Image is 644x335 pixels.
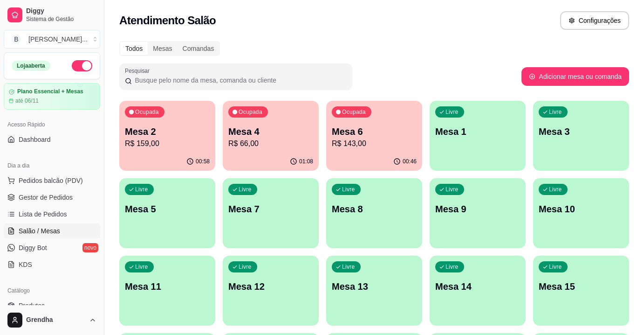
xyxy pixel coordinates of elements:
p: Ocupada [239,108,262,116]
div: Catálogo [4,283,100,298]
span: Salão / Mesas [19,226,60,236]
p: 00:58 [196,158,210,165]
a: Produtos [4,298,100,313]
button: Configurações [560,11,629,30]
button: Adicionar mesa ou comanda [521,67,629,86]
span: Diggy Bot [19,243,47,252]
div: [PERSON_NAME] ... [28,35,88,44]
p: Ocupada [342,108,366,116]
p: Mesa 7 [228,202,313,216]
a: KDS [4,257,100,272]
p: Livre [549,108,562,116]
p: Livre [549,263,562,271]
a: Salão / Mesas [4,223,100,238]
button: LivreMesa 7 [223,178,319,248]
div: Dia a dia [4,158,100,173]
p: Mesa 1 [435,125,520,138]
p: Mesa 3 [539,125,623,138]
p: Livre [445,263,459,271]
span: KDS [19,260,32,269]
p: R$ 66,00 [228,138,313,149]
a: Plano Essencial + Mesasaté 06/11 [4,83,100,110]
div: Comandas [178,42,219,55]
a: Diggy Botnovo [4,240,100,255]
div: Loja aberta [12,61,50,71]
p: Mesa 11 [125,280,210,293]
span: Sistema de Gestão [26,15,96,23]
p: R$ 143,00 [332,138,417,149]
article: até 06/11 [15,97,39,105]
p: Mesa 13 [332,280,417,293]
button: LivreMesa 8 [326,178,422,248]
a: Gestor de Pedidos [4,190,100,205]
button: Pedidos balcão (PDV) [4,173,100,188]
p: Mesa 2 [125,125,210,138]
div: Mesas [148,42,177,55]
span: Gestor de Pedidos [19,193,73,202]
p: Livre [135,263,148,271]
span: B [12,35,21,44]
p: Livre [239,263,252,271]
button: LivreMesa 1 [430,101,526,171]
article: Plano Essencial + Mesas [17,88,83,95]
button: OcupadaMesa 6R$ 143,0000:46 [326,101,422,171]
a: DiggySistema de Gestão [4,4,100,26]
button: LivreMesa 5 [119,178,215,248]
p: R$ 159,00 [125,138,210,149]
input: Pesquisar [132,76,347,85]
p: Livre [135,186,148,193]
button: LivreMesa 9 [430,178,526,248]
h2: Atendimento Salão [119,13,216,28]
p: Mesa 10 [539,202,623,216]
button: OcupadaMesa 4R$ 66,0001:08 [223,101,319,171]
a: Lista de Pedidos [4,207,100,222]
span: Diggy [26,7,96,15]
p: Livre [549,186,562,193]
p: 01:08 [299,158,313,165]
button: LivreMesa 14 [430,256,526,326]
div: Todos [120,42,148,55]
a: Dashboard [4,132,100,147]
p: Livre [342,263,355,271]
button: LivreMesa 12 [223,256,319,326]
span: Lista de Pedidos [19,209,67,219]
p: Livre [239,186,252,193]
p: Mesa 8 [332,202,417,216]
div: Acesso Rápido [4,117,100,132]
button: LivreMesa 3 [533,101,629,171]
button: Alterar Status [72,60,92,71]
p: Ocupada [135,108,159,116]
button: LivreMesa 11 [119,256,215,326]
button: Select a team [4,30,100,49]
span: Dashboard [19,135,51,144]
p: Mesa 9 [435,202,520,216]
p: Livre [445,108,459,116]
p: Mesa 6 [332,125,417,138]
p: Livre [342,186,355,193]
p: Mesa 15 [539,280,623,293]
button: LivreMesa 13 [326,256,422,326]
label: Pesquisar [125,67,153,75]
button: OcupadaMesa 2R$ 159,0000:58 [119,101,215,171]
span: Pedidos balcão (PDV) [19,176,83,185]
p: Mesa 4 [228,125,313,138]
span: Produtos [19,301,45,310]
button: LivreMesa 15 [533,256,629,326]
span: Grendha [26,316,85,324]
button: Grendha [4,309,100,331]
p: 00:46 [403,158,417,165]
p: Mesa 5 [125,202,210,216]
p: Mesa 14 [435,280,520,293]
button: LivreMesa 10 [533,178,629,248]
p: Livre [445,186,459,193]
p: Mesa 12 [228,280,313,293]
